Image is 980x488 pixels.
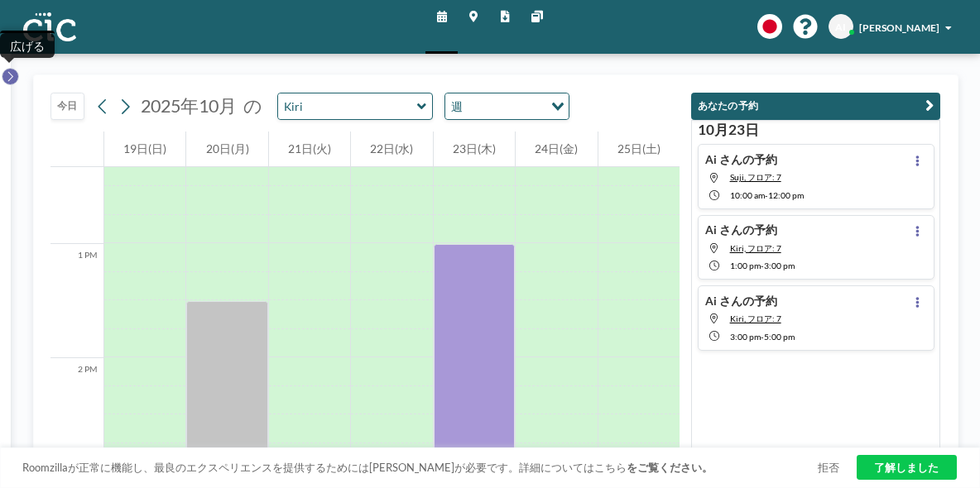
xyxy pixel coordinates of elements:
h4: Ai さんの予約 [705,222,777,237]
span: Kiri, フロア: 7 [730,243,781,253]
div: Search for option [445,93,569,119]
span: 12:00 PM [768,190,804,200]
img: organization-logo [23,12,76,41]
div: 広げる [10,39,45,53]
span: - [765,190,768,200]
div: 25日(土) [598,132,680,167]
div: 21日(火) [269,132,350,167]
button: 今日 [50,93,84,120]
input: Search for option [468,97,541,116]
div: 23日(木) [434,132,515,167]
h3: 10月23日 [698,121,934,139]
div: 12 PM [50,130,103,244]
span: の [243,95,262,117]
div: 24日(金) [516,132,597,167]
span: 10:00 AM [730,190,765,200]
div: 1 PM [50,244,103,358]
span: 1:00 PM [730,261,761,271]
div: 19日(日) [104,132,185,167]
span: 3:00 PM [730,332,761,342]
a: 了解しました [857,455,957,480]
span: AI [835,21,846,33]
h4: Ai さんの予約 [705,294,777,308]
span: 5:00 PM [764,332,795,342]
a: をご覧ください。 [627,461,713,474]
h4: Ai さんの予約 [705,152,777,166]
span: Roomzillaが正常に機能し、最良のエクスペリエンスを提供するためには[PERSON_NAME]が必要です。詳細についてはこちら [22,461,818,474]
span: Suji, フロア: 7 [730,172,781,182]
span: - [761,261,764,271]
input: Kiri [278,93,417,119]
a: 拒否 [818,461,839,474]
span: Kiri, フロア: 7 [730,313,781,323]
div: 22日(水) [351,132,432,167]
span: - [761,332,764,342]
span: 週 [449,97,466,116]
div: 20日(月) [186,132,267,167]
span: 2025年10月 [141,95,237,117]
button: あなたの予約 [691,93,941,120]
span: [PERSON_NAME] [859,22,939,34]
div: 2 PM [50,358,103,472]
span: 3:00 PM [764,261,795,271]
